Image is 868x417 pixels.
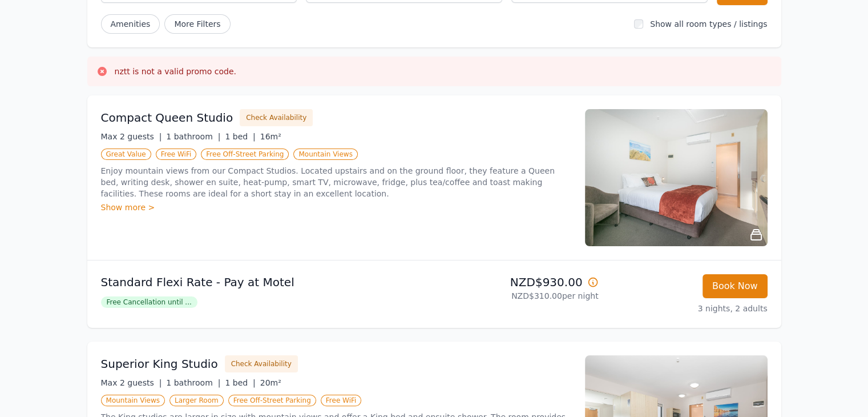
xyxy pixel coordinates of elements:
[101,202,571,213] div: Show more >
[101,296,197,308] span: Free Cancellation until ...
[650,19,767,29] label: Show all room types / listings
[260,378,281,387] span: 20m²
[101,149,151,160] span: Great Value
[439,274,599,290] p: NZD$930.00
[225,378,255,387] span: 1 bed |
[225,132,255,141] span: 1 bed |
[293,149,357,160] span: Mountain Views
[166,132,220,141] span: 1 bathroom |
[439,290,599,302] p: NZD$310.00 per night
[201,149,289,160] span: Free Off-Street Parking
[101,378,162,387] span: Max 2 guests |
[164,14,230,34] span: More Filters
[166,378,220,387] span: 1 bathroom |
[101,274,430,290] p: Standard Flexi Rate - Pay at Motel
[101,14,160,34] button: Amenities
[101,395,165,406] span: Mountain Views
[703,274,768,298] button: Book Now
[240,109,313,126] button: Check Availability
[101,356,218,372] h3: Superior King Studio
[115,66,236,77] h3: nztt is not a valid promo code.
[169,395,224,406] span: Larger Room
[156,149,197,160] span: Free WiFi
[225,355,298,372] button: Check Availability
[101,132,162,141] span: Max 2 guests |
[101,110,233,126] h3: Compact Queen Studio
[101,165,571,199] p: Enjoy mountain views from our Compact Studios. Located upstairs and on the ground floor, they fea...
[228,395,316,406] span: Free Off-Street Parking
[608,303,768,314] p: 3 nights, 2 adults
[321,395,362,406] span: Free WiFi
[260,132,281,141] span: 16m²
